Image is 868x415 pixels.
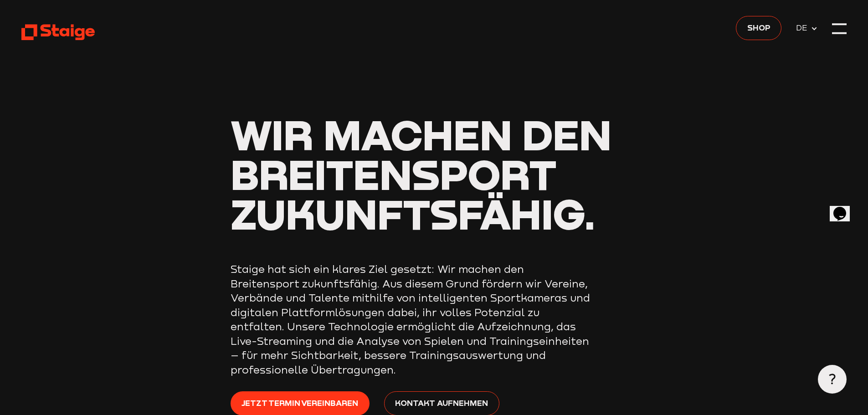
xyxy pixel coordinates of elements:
[241,397,358,410] span: Jetzt Termin vereinbaren
[231,109,611,238] span: Wir machen den Breitensport zukunftsfähig.
[830,194,859,221] iframe: chat widget
[395,397,488,410] span: Kontakt aufnehmen
[796,21,811,34] span: DE
[747,21,770,34] span: Shop
[736,16,781,40] a: Shop
[231,262,595,377] p: Staige hat sich ein klares Ziel gesetzt: Wir machen den Breitensport zukunftsfähig. Aus diesem Gr...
